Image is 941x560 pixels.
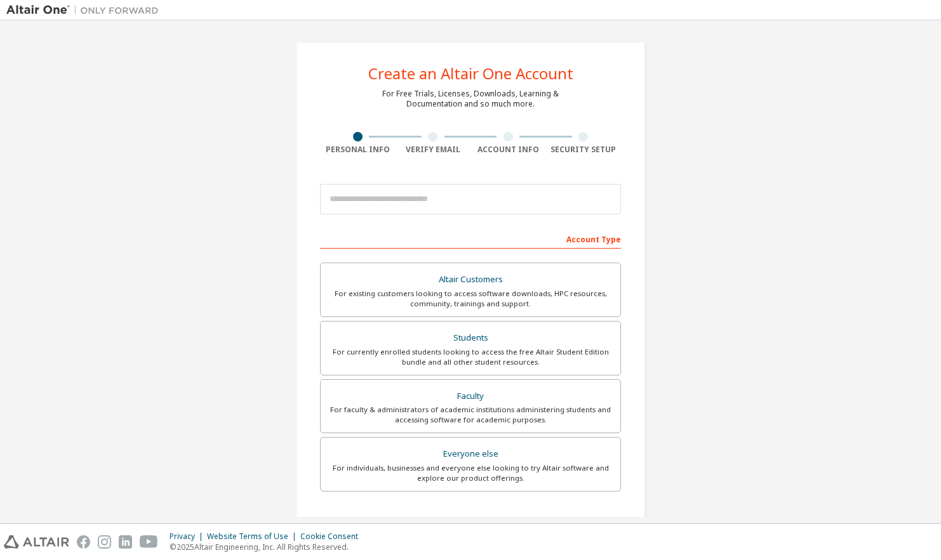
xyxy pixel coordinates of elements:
p: © 2025 Altair Engineering, Inc. All Rights Reserved. [170,542,366,552]
div: Faculty [328,387,613,405]
img: linkedin.svg [119,535,132,549]
div: Create an Altair One Account [368,66,573,81]
div: For existing customers looking to access software downloads, HPC resources, community, trainings ... [328,289,613,309]
img: youtube.svg [140,535,158,549]
div: For currently enrolled students looking to access the free Altair Student Edition bundle and all ... [328,347,613,367]
img: instagram.svg [98,535,111,549]
div: Privacy [170,531,207,542]
div: Everyone else [328,445,613,463]
div: Website Terms of Use [207,531,300,542]
div: Account Info [471,145,546,155]
div: For individuals, businesses and everyone else looking to try Altair software and explore our prod... [328,463,613,483]
img: Altair One [6,4,165,16]
div: For faculty & administrators of academic institutions administering students and accessing softwa... [328,405,613,425]
div: Account Type [320,228,621,249]
img: facebook.svg [77,535,90,549]
div: Cookie Consent [300,531,366,542]
img: altair_logo.svg [4,535,69,549]
div: For Free Trials, Licenses, Downloads, Learning & Documentation and so much more. [382,89,559,109]
div: Altair Customers [328,271,613,289]
div: Security Setup [546,145,622,155]
div: Personal Info [320,145,396,155]
div: Students [328,329,613,347]
div: Your Profile [320,511,621,531]
div: Verify Email [396,145,471,155]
